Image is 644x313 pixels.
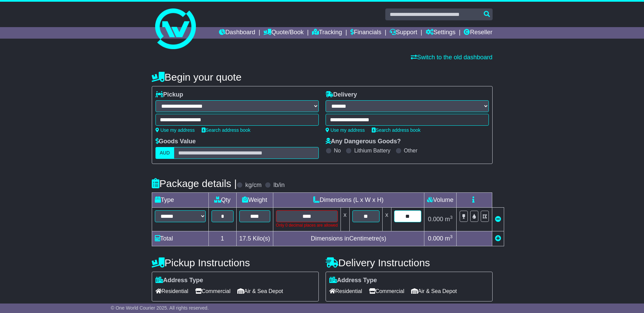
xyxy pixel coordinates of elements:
[273,231,424,246] td: Dimensions in Centimetre(s)
[273,182,284,189] label: lb/in
[411,54,492,61] a: Switch to the old dashboard
[329,286,362,296] span: Residential
[382,208,391,231] td: x
[208,231,236,246] td: 1
[334,147,341,154] label: No
[411,286,457,296] span: Air & Sea Depot
[208,193,236,208] td: Qty
[445,235,453,242] span: m
[404,147,418,154] label: Other
[464,27,492,39] a: Reseller
[152,178,237,189] h4: Package details |
[424,193,456,208] td: Volume
[111,305,209,311] span: © One World Courier 2025. All rights reserved.
[369,286,404,296] span: Commercial
[219,27,255,39] a: Dashboard
[152,193,208,208] td: Type
[326,257,493,268] h4: Delivery Instructions
[350,27,381,39] a: Financials
[326,91,357,99] label: Delivery
[236,193,273,208] td: Weight
[326,138,401,145] label: Any Dangerous Goods?
[263,27,303,39] a: Quote/Book
[312,27,342,39] a: Tracking
[152,257,319,268] h4: Pickup Instructions
[152,71,493,83] h4: Begin your quote
[155,91,183,99] label: Pickup
[152,231,208,246] td: Total
[445,216,453,223] span: m
[237,286,283,296] span: Air & Sea Depot
[155,138,196,145] label: Goods Value
[276,222,338,228] div: Only 0 decimal places are allowed
[245,182,261,189] label: kg/cm
[326,127,365,133] a: Use my address
[155,277,203,284] label: Address Type
[329,277,377,284] label: Address Type
[450,215,453,220] sup: 3
[341,208,349,231] td: x
[426,27,456,39] a: Settings
[428,235,443,242] span: 0.000
[450,234,453,239] sup: 3
[495,216,501,223] a: Remove this item
[372,127,421,133] a: Search address book
[354,147,390,154] label: Lithium Battery
[239,235,251,242] span: 17.5
[495,235,501,242] a: Add new item
[155,127,195,133] a: Use my address
[236,231,273,246] td: Kilo(s)
[195,286,231,296] span: Commercial
[273,193,424,208] td: Dimensions (L x W x H)
[155,147,174,159] label: AUD
[390,27,417,39] a: Support
[155,286,188,296] span: Residential
[428,216,443,223] span: 0.000
[202,127,251,133] a: Search address book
